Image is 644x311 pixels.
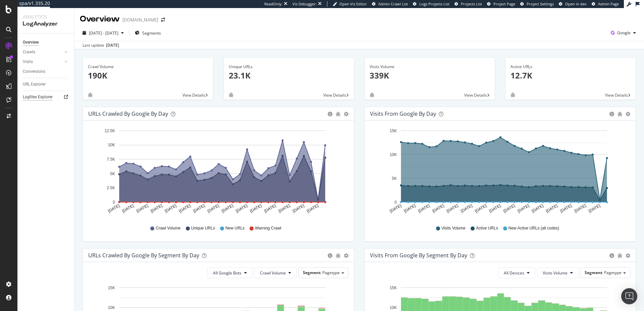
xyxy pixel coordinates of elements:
a: Project Page [487,1,515,7]
div: circle-info [609,253,614,258]
text: 15K [108,286,115,290]
span: New Active URLs (all codes) [508,225,559,231]
text: [DATE] [235,203,248,214]
a: Logfiles Explorer [23,94,69,101]
div: A chart. [370,126,628,219]
span: Project Page [493,1,515,6]
div: Crawl Volume [88,64,208,70]
button: Segments [132,28,164,38]
text: [DATE] [121,203,135,214]
a: Projects List [454,1,482,7]
div: gear [626,253,630,258]
text: [DATE] [545,203,558,214]
span: Visits Volume [441,225,466,231]
div: Visits from Google by day [370,110,436,117]
div: Visits Volume [370,64,490,70]
div: gear [344,253,348,258]
span: Crawl Volume [156,225,180,231]
a: Admin Crawl List [372,1,408,7]
a: URL Explorer [23,81,69,88]
text: [DATE] [136,203,149,214]
div: [DATE] [106,42,119,48]
span: View Details [323,92,346,98]
span: [DATE] - [DATE] [89,30,118,36]
text: 10K [108,305,115,310]
text: [DATE] [474,203,487,214]
text: 12.5K [105,128,115,133]
div: bug [229,93,233,97]
text: [DATE] [292,203,305,214]
button: Visits Volume [537,267,579,278]
p: 12.7K [511,70,631,81]
div: Viz Debugger: [292,1,317,7]
div: bug [511,93,515,97]
a: Overview [23,39,69,46]
text: 2.5K [107,186,115,190]
button: Crawl Volume [254,267,297,278]
text: [DATE] [488,203,502,214]
svg: A chart. [88,126,346,219]
text: [DATE] [389,203,402,214]
span: View Details [464,92,487,98]
p: 339K [370,70,490,81]
button: Google [608,28,639,38]
a: Admin Page [592,1,619,7]
text: [DATE] [431,203,445,214]
div: Open Intercom Messenger [621,288,637,304]
button: All Devices [498,267,535,278]
text: [DATE] [107,203,120,214]
div: Active URLs [511,64,631,70]
span: Segment [303,270,321,275]
div: URLs Crawled by Google By Segment By Day [88,252,199,259]
p: 190K [88,70,208,81]
div: URL Explorer [23,81,46,88]
span: Warning Crawl [255,225,281,231]
text: [DATE] [207,203,220,214]
span: Open in dev [565,1,587,6]
text: [DATE] [263,203,277,214]
span: Unique URLs [191,225,215,231]
div: gear [344,112,348,116]
div: arrow-right-arrow-left [161,17,165,22]
span: View Details [605,92,628,98]
div: Conversions [23,68,45,75]
a: Visits [23,58,63,65]
a: Open in dev [559,1,587,7]
span: Crawl Volume [260,270,286,276]
span: Pagetype [604,270,622,275]
div: [DOMAIN_NAME] [122,16,158,23]
text: 0 [394,200,397,205]
text: [DATE] [221,203,234,214]
div: Overview [23,39,39,46]
text: 5K [392,176,397,181]
text: [DATE] [502,203,516,214]
div: Last update [83,42,119,48]
div: Analytics [23,13,69,20]
a: Open Viz Editor [333,1,367,7]
span: Open Viz Editor [339,1,367,6]
text: 5K [110,171,115,176]
span: Google [617,30,631,36]
text: [DATE] [403,203,417,214]
div: LogAnalyzer [23,20,69,28]
div: circle-info [328,253,332,258]
div: Crawls [23,49,35,56]
text: [DATE] [249,203,263,214]
text: [DATE] [588,203,601,214]
div: gear [626,112,630,116]
text: [DATE] [559,203,573,214]
span: Admin Page [598,1,619,6]
div: bug [88,93,93,97]
text: 15K [390,286,397,290]
div: bug [618,253,622,258]
div: Overview [80,13,120,25]
text: 15K [390,128,397,133]
text: [DATE] [192,203,206,214]
div: bug [618,112,622,116]
button: All Google Bots [207,267,253,278]
p: 23.1K [229,70,349,81]
span: Active URLs [476,225,498,231]
div: Unique URLs [229,64,349,70]
text: 10K [390,305,397,310]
